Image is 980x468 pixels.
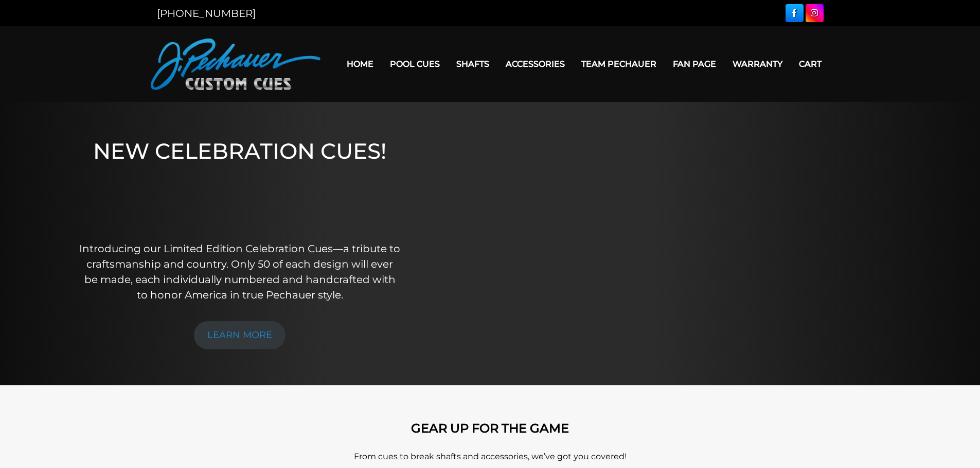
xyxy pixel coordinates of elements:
a: Home [338,51,382,77]
p: Introducing our Limited Edition Celebration Cues—a tribute to craftsmanship and country. Only 50 ... [79,241,401,303]
a: Cart [791,51,830,77]
a: Team Pechauer [573,51,665,77]
a: Warranty [724,51,791,77]
strong: GEAR UP FOR THE GAME [411,421,569,436]
a: Pool Cues [382,51,448,77]
p: From cues to break shafts and accessories, we’ve got you covered! [197,451,783,463]
h1: NEW CELEBRATION CUES! [79,138,401,227]
a: [PHONE_NUMBER] [157,7,256,20]
a: LEARN MORE [194,321,286,349]
img: Pechauer Custom Cues [151,39,320,90]
a: Shafts [448,51,497,77]
a: Fan Page [665,51,724,77]
a: Accessories [497,51,573,77]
